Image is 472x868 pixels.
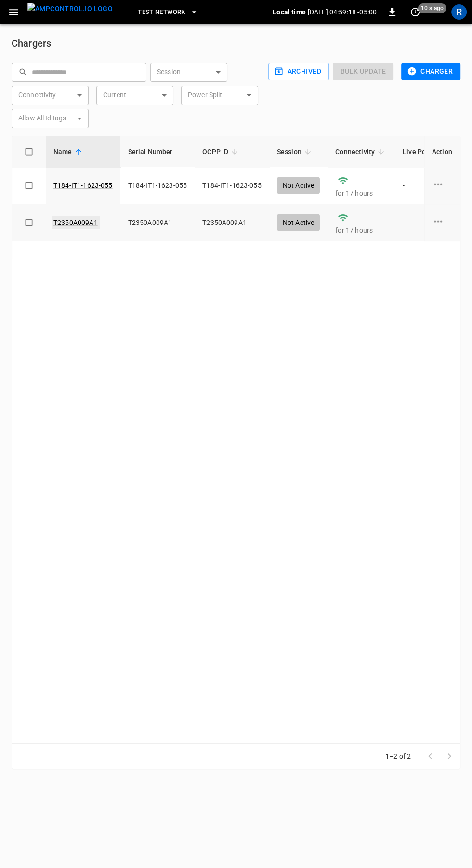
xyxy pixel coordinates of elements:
[432,215,452,230] div: charge point options
[403,146,450,158] span: Live Power
[120,204,195,241] td: T2350A009A1
[335,188,387,198] p: for 17 hours
[27,3,113,15] img: ampcontrol.io logo
[335,146,387,158] span: Connectivity
[432,178,452,193] div: charge point options
[202,146,241,158] span: OCPP ID
[52,216,100,229] a: T2350A009A1
[134,3,201,22] button: Test Network
[424,136,460,167] th: Action
[395,204,458,241] td: -
[385,751,411,761] p: 1–2 of 2
[120,136,195,167] th: Serial Number
[418,3,446,13] span: 10 s ago
[12,36,460,51] h6: Chargers
[401,63,460,80] button: Charger
[395,167,458,204] td: -
[53,146,85,158] span: Name
[407,4,423,20] button: set refresh interval
[335,225,387,235] p: for 17 hours
[53,181,113,190] a: T184-IT1-1623-055
[277,146,314,158] span: Session
[308,7,377,17] p: [DATE] 04:59:18 -05:00
[273,7,306,17] p: Local time
[268,63,329,80] button: Archived
[277,214,320,231] div: Not Active
[120,167,195,204] td: T184-IT1-1623-055
[138,7,185,18] span: Test Network
[451,4,467,20] div: profile-icon
[195,204,269,241] td: T2350A009A1
[195,167,269,204] td: T184-IT1-1623-055
[277,177,320,194] div: Not Active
